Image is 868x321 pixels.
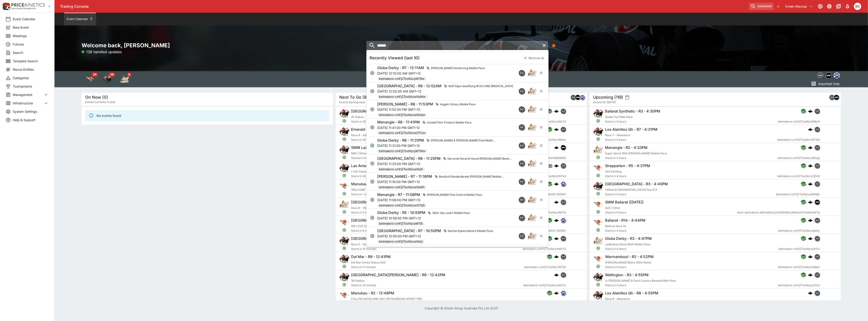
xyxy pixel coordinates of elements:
div: betmakers [518,70,525,76]
img: harness_racing.png [528,68,537,78]
img: horse_racing.png [339,145,349,155]
button: Ben Grimstone [853,1,863,11]
h6: [PERSON_NAME] - R7 - 11:16PM [377,174,432,179]
span: 8 [127,72,131,77]
div: samemeetingmulti [560,145,566,150]
span: Super Sprint With [PERSON_NAME] Mobile Pace [605,152,667,155]
div: cerberus [554,145,558,150]
img: samemeetingmulti.png [826,73,832,78]
div: No events found [97,111,121,120]
div: cerberus [808,145,813,150]
img: harness_racing.png [528,213,537,222]
span: Meetings [13,33,49,38]
span: 6F Stakes [351,115,364,119]
div: cerberus [554,163,558,168]
h6: Globe Derby - R3 - 4:47PM [605,236,652,241]
img: logo-cerberus.svg [554,182,558,186]
h6: SMM Ballarat ([DATE]) [605,200,644,205]
img: betmakers.png [519,197,525,203]
div: betmakers [518,142,525,149]
h6: [GEOGRAPHIC_DATA] Nz - R3 - 12:39PM [351,218,421,223]
h6: Globe Derby - R6 - 11:31PM [377,138,424,143]
img: harness_racing.png [528,231,537,241]
div: Event type filters [82,71,133,87]
span: [PERSON_NAME] & [PERSON_NAME] Final Mobile Trot [429,138,498,143]
img: logo-cerberus.svg [554,109,558,113]
div: cerberus [808,200,813,204]
span: Starts in 4 hours [605,192,776,197]
img: logo-cerberus.svg [808,163,813,168]
img: grnz.png [834,73,840,78]
svg: Open [596,119,600,123]
img: betmakers.png [829,95,834,100]
span: System Settings [13,109,49,114]
div: samemeetingmulti [826,72,832,79]
div: betmakers [518,160,525,167]
div: samemeetingmulti [575,95,580,100]
img: harness_racing.png [528,159,537,168]
div: betmakers [518,178,525,185]
img: betmakers.png [519,88,525,94]
span: 29 [109,72,115,77]
p: [DATE] 11:25:00 PM GMT+12 [377,161,515,166]
img: horse_racing.png [339,108,349,118]
button: Select Tenant [783,3,815,10]
div: betmakers [570,95,576,100]
span: betmakers-cmFjZToxNzczODA5 [777,174,820,178]
span: betmakers-cmFjZToxNzcwNzM1 [377,185,426,190]
div: Greyhound Racing [86,75,95,84]
img: grnz.png [560,181,565,186]
span: Starts in 4 hours [605,156,778,160]
img: greyhound_racing.png [593,218,603,228]
div: betmakers [814,108,820,114]
div: cerberus [808,127,813,132]
h6: Shepparton - R5 - 4:37PM [605,163,650,168]
h6: [GEOGRAPHIC_DATA] - R9 - 12:02AM [377,84,441,88]
img: samemeetingmulti.png [815,200,820,205]
img: logo-cerberus.svg [554,254,558,259]
span: betmakers-cmFjZToxNzc0Mjc4 [778,119,820,124]
img: logo-cerberus.svg [808,218,813,223]
img: logo-cerberus.svg [808,291,813,295]
svg: Open [370,161,374,166]
img: harness_racing.png [593,236,603,246]
h6: [GEOGRAPHIC_DATA][PERSON_NAME] - R8 - 12:29PM [351,109,445,114]
img: betmakers.png [815,272,820,277]
span: New Event [13,25,49,30]
button: Event Calendar [64,13,96,25]
img: betmakers.png [560,109,565,114]
img: harness_racing.png [528,123,537,132]
img: samemeetingmulti.png [575,95,580,100]
img: logo-cerberus.svg [808,182,813,186]
img: PriceKinetics [11,3,45,7]
h6: Los Alamitos Qh - R7 - 4:31PM [605,127,657,132]
div: grnz [834,72,840,79]
img: samemeetingmulti.png [834,95,839,100]
div: betmakers [560,108,566,114]
div: grnz [560,181,566,187]
span: betmakers-cmFjZToxNzc1NTM3 [777,138,820,142]
h6: [GEOGRAPHIC_DATA] - R8 - 11:25PM [377,156,441,161]
img: logo-cerberus.svg [554,273,558,277]
span: grnz-156406-250901 [538,192,566,197]
span: Condell Park Produce Mobile Pace [425,120,473,125]
h6: [GEOGRAPHIC_DATA] - R8 - 12:35PM [351,200,415,205]
span: Wolf Signs Qualifying (B Div) Mbl [MEDICAL_DATA] [446,84,515,88]
span: Events starting soon [339,100,365,105]
button: Documentation [834,2,843,10]
span: smm-betmakers-bWVldGluZzo1ODIwMTY3OTQxMzk1NjI0MDA [484,156,566,160]
p: [DATE] 11:41:00 PM GMT+12 [377,125,473,130]
span: 39 [92,72,98,77]
h6: Globe Derby - R7 - 12:11AM [377,65,424,70]
img: logo-cerberus.svg [554,145,558,150]
span: Event Calendar [13,17,49,21]
span: Events for [DATE] [593,100,616,105]
svg: Open [370,125,374,130]
svg: Open [596,173,600,178]
img: betmakers.png [519,233,525,239]
svg: Open [342,192,346,196]
img: harness_racing.png [528,177,537,186]
h6: Menangle - R7 - 11:06PM [377,192,420,197]
span: [PERSON_NAME] Reinforcing Mobile Pace [429,66,487,70]
h6: Los Alamitos Qh - R8 - 4:55PM [605,291,658,296]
